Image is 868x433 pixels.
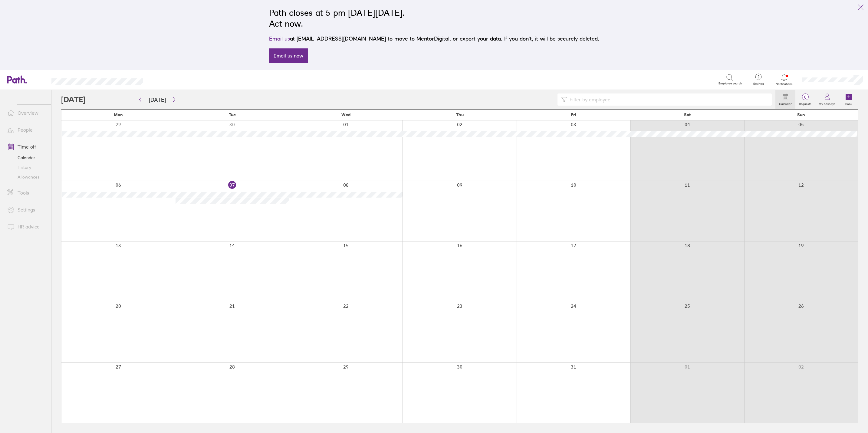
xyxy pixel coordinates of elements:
[2,172,51,182] a: Allowances
[775,100,795,106] label: Calendar
[2,162,51,172] a: History
[2,204,51,216] a: Settings
[2,153,51,162] a: Calendar
[229,112,236,117] span: Tue
[114,112,123,117] span: Mon
[749,82,768,86] span: Get help
[815,90,839,109] a: My holidays
[2,107,51,119] a: Overview
[795,100,815,106] label: Requests
[567,94,768,105] input: Filter by employee
[269,35,290,42] a: Email us
[159,77,175,82] div: Search
[839,90,858,109] a: Book
[2,124,51,136] a: People
[2,187,51,199] a: Tools
[456,112,464,117] span: Thu
[269,34,599,43] p: at [EMAIL_ADDRESS][DOMAIN_NAME] to move to MentorDigital, or export your data. If you don’t, it w...
[2,141,51,153] a: Time off
[774,73,794,86] a: Notifications
[774,82,794,86] span: Notifications
[718,82,742,85] span: Employee search
[842,100,856,106] label: Book
[684,112,691,117] span: Sat
[797,112,805,117] span: Sun
[269,48,308,63] a: Email us now
[571,112,576,117] span: Fri
[341,112,350,117] span: Wed
[795,90,815,109] a: 0Requests
[795,95,815,100] span: 0
[775,90,795,109] a: Calendar
[2,221,51,233] a: HR advice
[269,7,599,29] h2: Path closes at 5 pm [DATE][DATE]. Act now.
[144,95,171,105] button: [DATE]
[815,100,839,106] label: My holidays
